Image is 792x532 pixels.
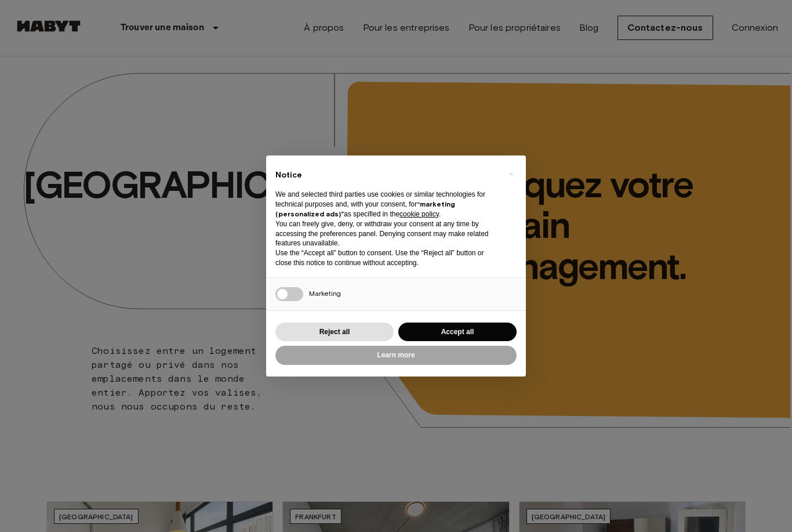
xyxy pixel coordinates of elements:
button: Accept all [398,323,517,342]
p: You can freely give, deny, or withdraw your consent at any time by accessing the preferences pane... [275,219,498,248]
span: × [509,167,513,181]
button: Close this notice [502,165,520,183]
p: We and selected third parties use cookies or similar technologies for technical purposes and, wit... [275,190,498,219]
p: Use the “Accept all” button to consent. Use the “Reject all” button or close this notice to conti... [275,248,498,268]
h2: Notice [275,169,498,181]
button: Reject all [275,323,394,342]
strong: “marketing (personalized ads)” [275,200,455,218]
span: Marketing [309,289,341,298]
a: cookie policy [399,210,439,218]
button: Learn more [275,346,517,365]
